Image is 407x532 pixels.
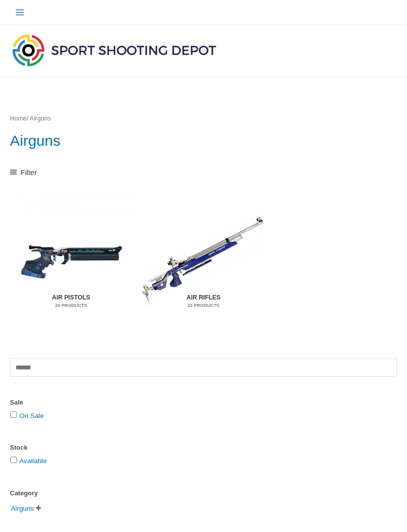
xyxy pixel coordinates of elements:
a: Visit product category Air Pistols [10,197,133,325]
img: Air Rifles [142,197,265,325]
h2: Air Pistols [16,290,126,313]
nav: Breadcrumb [10,113,397,124]
input: On Sale [10,412,17,418]
input: Available [10,457,17,463]
a: Available [19,457,47,465]
a: Airguns [10,504,35,512]
button: Main menu toggle [10,2,29,22]
a: Visit product category Air Rifles [142,197,265,325]
h2: Air Rifles [148,290,259,313]
h1: Airguns [10,130,397,151]
a: Filter [10,166,37,179]
img: Sport Shooting Depot [10,32,218,68]
div: Stock [10,441,397,454]
span:  [36,505,41,511]
span: Filter [21,166,37,179]
img: Air Pistols [10,197,133,325]
mark: 23 Products [148,302,259,309]
a: Home [10,115,27,122]
span: Airguns [10,501,35,516]
div: Sale [10,396,397,409]
mark: 20 Products [16,302,126,309]
div: Category [10,487,397,500]
a: On Sale [19,412,44,419]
